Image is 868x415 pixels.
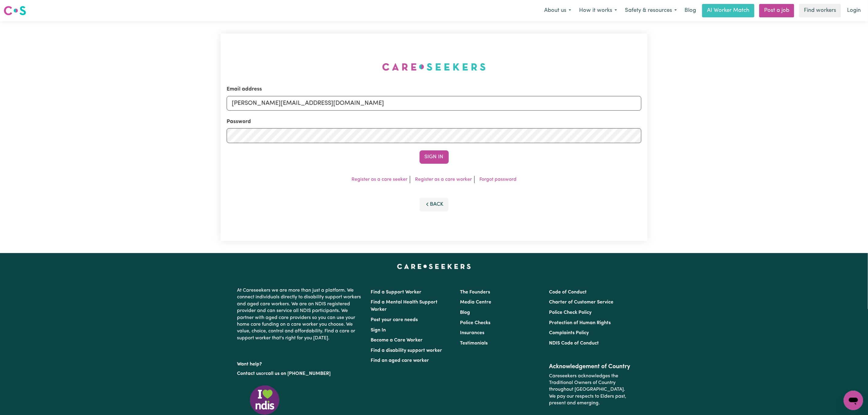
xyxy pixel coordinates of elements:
[549,310,592,315] a: Police Check Policy
[227,96,641,111] input: Email address
[549,321,611,325] a: Protection of Human Rights
[549,341,599,346] a: NDIS Code of Conduct
[460,300,491,305] a: Media Centre
[460,290,490,295] a: The Founders
[540,4,575,17] button: About us
[549,331,589,335] a: Complaints Policy
[460,331,484,335] a: Insurances
[397,264,471,269] a: Careseekers home page
[759,4,794,17] a: Post a job
[4,5,26,16] img: Careseekers logo
[549,300,613,305] a: Charter of Customer Service
[460,310,470,315] a: Blog
[460,341,488,346] a: Testimonials
[371,358,429,363] a: Find an aged care worker
[371,338,423,343] a: Become a Care Worker
[549,370,631,409] p: Careseekers acknowledges the Traditional Owners of Country throughout [GEOGRAPHIC_DATA]. We pay o...
[549,363,631,370] h2: Acknowledgement of Country
[237,371,261,376] a: Contact us
[237,285,364,344] p: At Careseekers we are more than just a platform. We connect individuals directly to disability su...
[227,118,251,126] label: Password
[479,177,516,182] a: Forgot password
[702,4,754,17] a: AI Worker Match
[575,4,621,17] button: How it works
[420,150,449,164] button: Sign In
[371,348,442,353] a: Find a disability support worker
[621,4,681,17] button: Safety & resources
[4,4,26,18] a: Careseekers logo
[237,358,364,368] p: Want help?
[227,85,262,93] label: Email address
[371,317,418,322] a: Post your care needs
[420,198,449,211] button: Back
[371,328,386,333] a: Sign In
[681,4,700,17] a: Blog
[844,391,863,410] iframe: Button to launch messaging window, conversation in progress
[460,321,490,325] a: Police Checks
[371,300,438,312] a: Find a Mental Health Support Worker
[549,290,587,295] a: Code of Conduct
[266,371,331,376] a: call us on [PHONE_NUMBER]
[352,177,407,182] a: Register as a care seeker
[799,4,841,17] a: Find workers
[237,368,364,379] p: or
[843,4,864,17] a: Login
[415,177,472,182] a: Register as a care worker
[371,290,422,295] a: Find a Support Worker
